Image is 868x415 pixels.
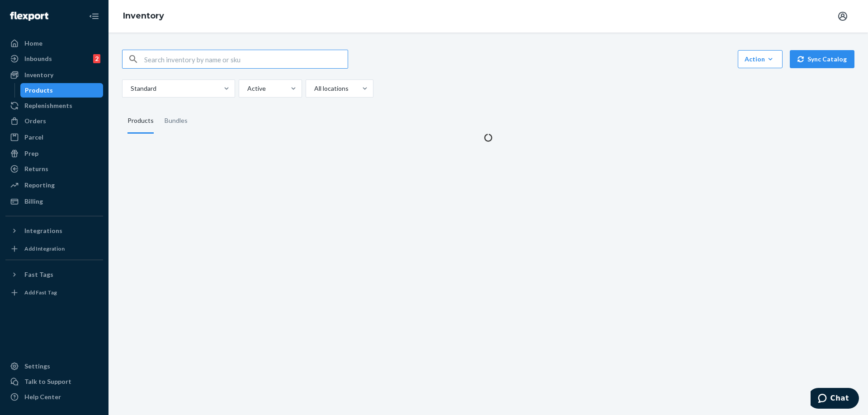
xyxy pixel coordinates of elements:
a: Orders [5,114,103,128]
div: Returns [24,164,48,173]
input: Active [246,84,247,93]
div: Home [24,39,42,48]
a: Add Integration [5,242,103,256]
iframe: Abre um widget para que você possa conversar por chat com um de nossos agentes [811,388,859,410]
div: Action [745,55,776,64]
a: Settings [5,359,103,373]
button: Action [738,50,783,68]
button: Sync Catalog [790,50,854,68]
div: Products [127,108,154,134]
a: Replenishments [5,98,103,113]
a: Billing [5,194,103,209]
img: Flexport logo [10,12,48,21]
div: Reporting [24,181,55,190]
input: All locations [313,84,314,93]
button: Talk to Support [5,374,103,389]
a: Help Center [5,390,103,404]
a: Inventory [5,68,103,82]
div: Fast Tags [24,270,53,279]
input: Search inventory by name or sku [144,50,348,68]
div: Help Center [24,392,61,401]
a: Products [20,83,104,98]
div: Parcel [24,133,43,142]
div: Products [25,86,53,95]
div: Replenishments [24,101,72,110]
a: Inventory [123,11,164,21]
button: Integrations [5,224,103,238]
a: Parcel [5,130,103,145]
div: Orders [24,117,46,126]
a: Reporting [5,178,103,192]
a: Home [5,36,103,51]
a: Prep [5,146,103,161]
div: Add Fast Tag [24,289,57,296]
div: Bundles [165,108,188,134]
ol: breadcrumbs [116,3,171,29]
div: Settings [24,362,50,371]
div: Inbounds [24,54,52,63]
div: Add Integration [24,245,65,252]
button: Fast Tags [5,267,103,282]
button: Open account menu [834,7,852,25]
div: Integrations [24,226,62,235]
div: Prep [24,149,38,158]
a: Inbounds2 [5,51,103,66]
div: Billing [24,197,43,206]
input: Standard [130,84,131,93]
div: 2 [93,54,100,63]
a: Returns [5,162,103,176]
div: Inventory [24,70,53,79]
button: Close Navigation [85,7,103,25]
a: Add Fast Tag [5,285,103,300]
div: Talk to Support [24,377,71,386]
